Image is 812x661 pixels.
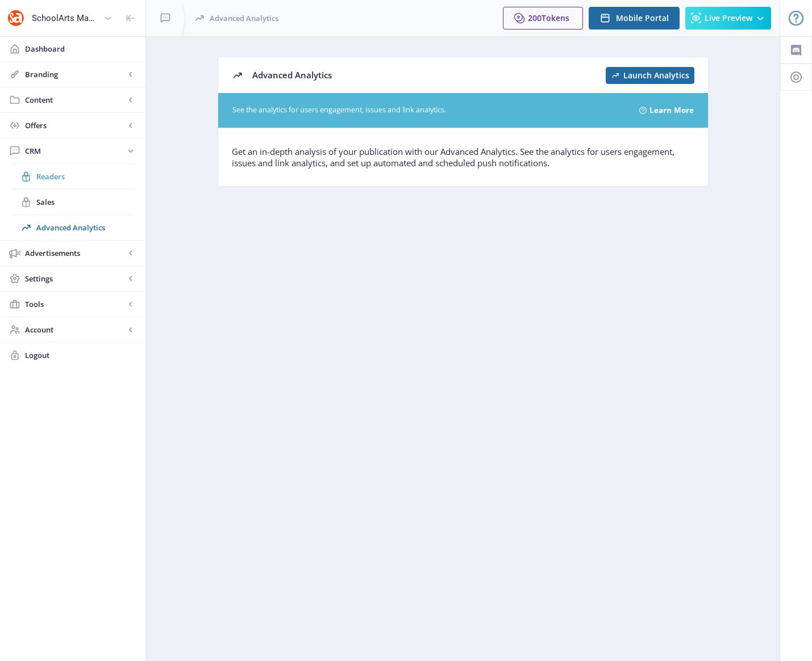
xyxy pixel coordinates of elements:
[25,350,136,361] span: Logout
[589,7,680,30] button: Mobile Portal
[232,105,626,116] span: See the analytics for users engagement, issues and link analytics.
[705,14,752,23] span: Live Preview
[649,102,694,119] a: Learn More
[606,67,694,84] button: Launch Analytics
[11,164,134,189] a: Readers
[7,9,25,27] img: properties.app_icon.png
[32,6,99,31] div: SchoolArts Magazine
[11,215,134,240] a: Advanced Analytics
[616,14,669,23] span: Mobile Portal
[25,43,136,54] span: Dashboard
[25,120,125,131] span: Offers
[36,171,134,182] span: Readers
[25,273,125,284] span: Settings
[25,324,125,335] span: Account
[25,94,125,106] span: Content
[252,69,332,81] span: Advanced Analytics
[25,298,125,310] span: Tools
[36,222,134,233] span: Advanced Analytics
[503,7,583,30] button: 200Tokens
[11,190,134,214] a: Sales
[623,71,689,80] span: Launch Analytics
[685,7,771,30] button: Live Preview
[210,12,278,24] span: Advanced Analytics
[542,12,569,23] span: Tokens
[36,196,134,208] span: Sales
[25,247,125,259] span: Advertisements
[232,146,694,169] p: Get an in-depth analysis of your publication with our Advanced Analytics. See the analytics for u...
[25,69,125,80] span: Branding
[25,145,125,157] span: CRM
